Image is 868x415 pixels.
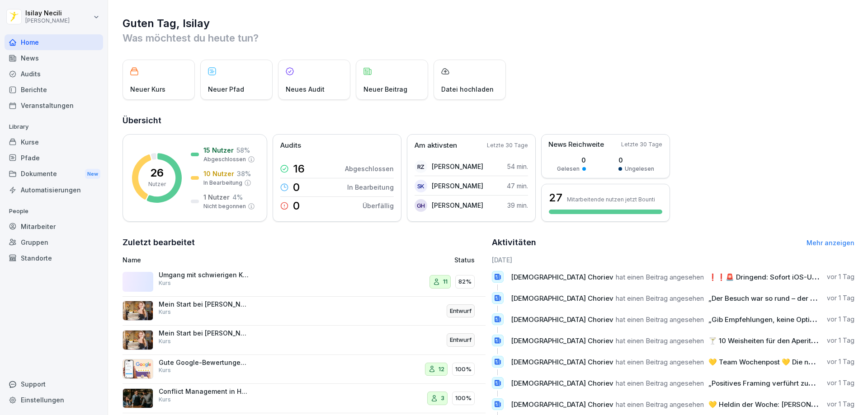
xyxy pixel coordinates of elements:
p: Ungelesen [625,165,654,173]
p: 100% [455,365,472,374]
p: vor 1 Tag [827,294,854,303]
p: [PERSON_NAME] [25,18,70,24]
p: Neuer Kurs [130,84,165,94]
p: In Bearbeitung [203,179,242,187]
div: Gruppen [5,234,103,250]
span: [DEMOGRAPHIC_DATA] Choriev [511,273,613,281]
p: Status [454,255,475,265]
a: Automatisierungen [5,182,103,198]
p: Conflict Management in Hospitality [159,387,249,396]
p: Entwurf [450,336,472,345]
p: Neuer Pfad [208,84,244,94]
p: 47 min. [507,181,528,191]
p: Was möchtest du heute tun? [123,31,854,45]
p: vor 1 Tag [827,378,854,387]
span: hat einen Beitrag angesehen [616,400,704,409]
p: Nutzer [148,180,166,188]
p: Kurs [159,396,171,404]
p: 26 [150,168,164,178]
span: hat einen Beitrag angesehen [616,294,704,303]
p: News Reichweite [548,140,604,150]
a: Gute Google-Bewertungen erhalten 🌟Kurs12100% [123,355,486,384]
a: Umgang mit schwierigen KundenKurs1182% [123,267,486,297]
p: 11 [443,277,448,286]
p: Library [5,120,103,134]
p: [PERSON_NAME] [432,201,483,210]
div: GH [415,199,427,212]
p: 3 [441,394,444,403]
img: iwscqm9zjbdjlq9atufjsuwv.png [123,359,153,379]
p: Entwurf [450,307,472,316]
p: Name [123,255,350,265]
p: People [5,204,103,219]
p: Kurs [159,337,171,345]
div: Support [5,376,103,392]
span: [DEMOGRAPHIC_DATA] Choriev [511,294,613,303]
p: Gelesen [557,165,580,173]
p: Mein Start bei [PERSON_NAME] - Personalfragebogen [159,300,249,308]
a: Audits [5,66,103,82]
img: aaay8cu0h1hwaqqp9269xjan.png [123,330,153,350]
a: Mein Start bei [PERSON_NAME] - PersonalfragebogenKursEntwurf [123,326,486,355]
p: [PERSON_NAME] [432,162,483,171]
div: SK [415,180,427,192]
p: Mein Start bei [PERSON_NAME] - Personalfragebogen [159,329,249,337]
p: Gute Google-Bewertungen erhalten 🌟 [159,359,249,367]
p: vor 1 Tag [827,357,854,366]
a: Mehr anzeigen [807,239,854,247]
h1: Guten Tag, Isilay [123,16,854,31]
p: Datei hochladen [441,84,494,94]
a: Conflict Management in HospitalityKurs3100% [123,384,486,413]
span: hat einen Beitrag angesehen [616,336,704,345]
p: 15 Nutzer [203,145,234,155]
p: Umgang mit schwierigen Kunden [159,271,249,279]
span: hat einen Beitrag angesehen [616,379,704,387]
span: [DEMOGRAPHIC_DATA] Choriev [511,400,613,409]
p: [PERSON_NAME] [432,181,483,191]
span: hat einen Beitrag angesehen [616,358,704,366]
p: Abgeschlossen [345,164,394,173]
a: Kurse [5,134,103,150]
p: Letzte 30 Tage [487,141,528,149]
h2: Übersicht [123,114,854,127]
a: Mitarbeiter [5,219,103,234]
a: DokumenteNew [5,166,103,182]
a: News [5,50,103,66]
p: Kurs [159,279,171,287]
p: 0 [618,155,654,165]
a: Einstellungen [5,392,103,408]
p: 100% [455,394,472,403]
p: 0 [293,182,300,193]
a: Standorte [5,250,103,266]
h6: [DATE] [492,255,855,265]
a: Berichte [5,82,103,98]
p: Abgeschlossen [203,155,246,163]
p: 0 [557,155,586,165]
h2: Zuletzt bearbeitet [123,236,486,249]
p: 1 Nutzer [203,192,230,202]
span: [DEMOGRAPHIC_DATA] Choriev [511,379,613,387]
img: v5km1yrum515hbryjbhr1wgk.png [123,388,153,408]
h2: Aktivitäten [492,236,536,249]
img: aaay8cu0h1hwaqqp9269xjan.png [123,301,153,321]
div: Home [5,34,103,50]
p: Kurs [159,366,171,374]
p: 10 Nutzer [203,169,234,178]
span: hat einen Beitrag angesehen [616,315,704,324]
div: Veranstaltungen [5,98,103,113]
a: Pfade [5,150,103,166]
p: Überfällig [363,201,394,210]
a: Mein Start bei [PERSON_NAME] - PersonalfragebogenKursEntwurf [123,297,486,326]
p: Neuer Beitrag [363,84,407,94]
p: 12 [439,365,444,374]
p: Kurs [159,308,171,316]
p: 38 % [237,169,251,178]
p: Am aktivsten [415,140,457,151]
p: 0 [293,201,300,211]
